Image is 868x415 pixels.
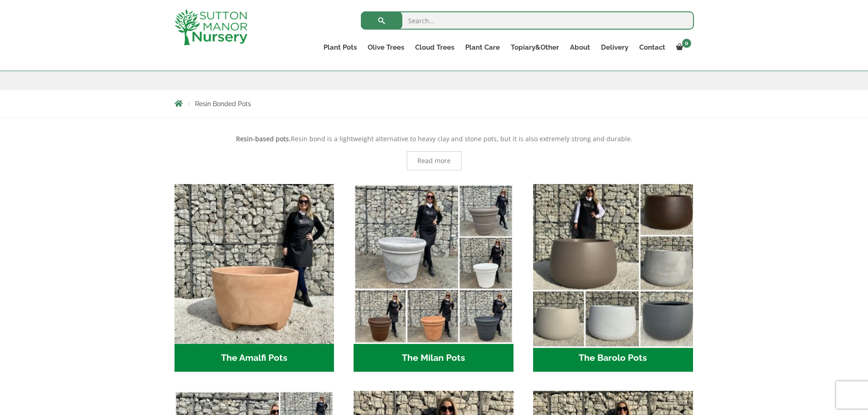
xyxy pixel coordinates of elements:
img: logo [175,9,247,45]
a: 0 [671,41,694,54]
a: Visit product category The Barolo Pots [533,184,693,372]
img: The Amalfi Pots [175,184,334,344]
h2: The Milan Pots [354,344,514,372]
h2: The Amalfi Pots [175,344,334,372]
a: Contact [634,41,671,54]
nav: Breadcrumbs [175,100,694,107]
a: Plant Pots [318,41,362,54]
img: The Milan Pots [354,184,514,344]
img: The Barolo Pots [529,180,697,348]
a: Topiary&Other [505,41,565,54]
a: Delivery [596,41,634,54]
a: Visit product category The Milan Pots [354,184,514,372]
p: Resin bond is a lightweight alternative to heavy clay and stone pots, but it is also extremely st... [175,133,694,144]
h2: The Barolo Pots [533,344,693,372]
span: Read more [417,158,451,164]
strong: Resin-based pots. [236,134,291,143]
a: Plant Care [460,41,505,54]
a: Visit product category The Amalfi Pots [175,184,334,372]
span: Resin Bonded Pots [195,100,251,108]
a: About [565,41,596,54]
a: Cloud Trees [410,41,460,54]
a: Olive Trees [362,41,410,54]
input: Search... [361,11,694,30]
span: 0 [682,39,691,48]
